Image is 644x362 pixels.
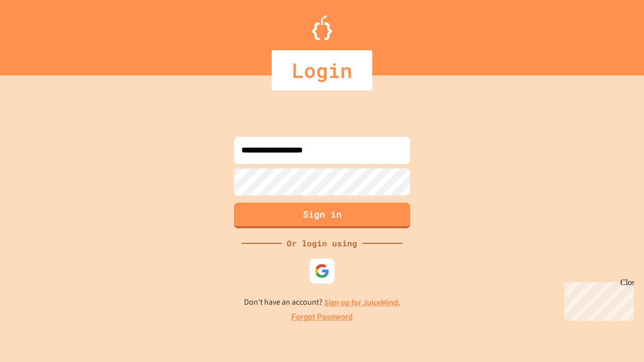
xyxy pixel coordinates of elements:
div: Chat with us now!Close [4,4,69,64]
iframe: chat widget [560,278,634,321]
div: Login [272,50,372,90]
p: Don't have an account? [244,296,400,309]
img: Logo.svg [312,15,332,40]
img: google-icon.svg [314,263,330,279]
button: Sign in [234,203,410,228]
a: Forgot Password [291,311,353,323]
div: Or login using [282,237,362,249]
a: Sign up for JuiceMind. [324,297,400,308]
